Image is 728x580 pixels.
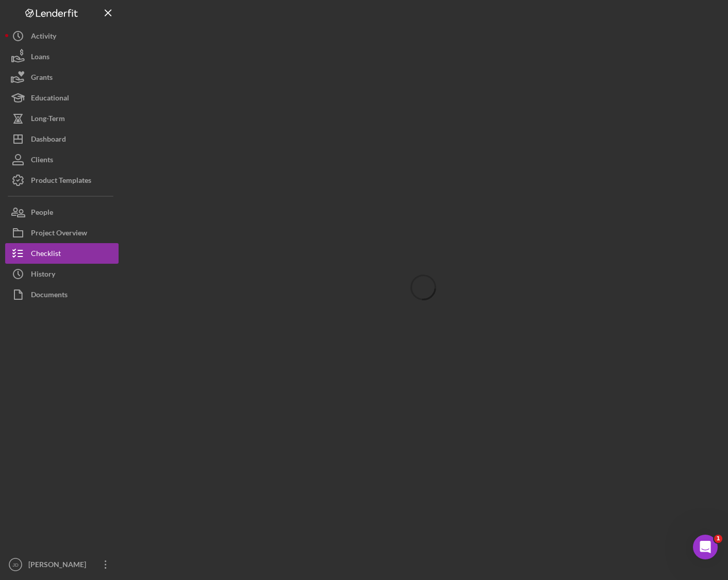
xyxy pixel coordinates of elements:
div: [PERSON_NAME] [26,554,93,577]
div: Clients [31,149,53,173]
div: Loans [31,46,49,70]
button: Activity [5,26,119,46]
div: Product Templates [31,170,91,193]
div: Grants [31,67,53,90]
div: History [31,264,55,287]
div: Educational [31,88,69,111]
div: Long-Term [31,108,65,131]
div: Project Overview [31,223,87,246]
div: Dashboard [31,129,66,152]
div: People [31,202,53,225]
button: JD[PERSON_NAME] [5,554,119,575]
button: Grants [5,67,119,88]
button: History [5,264,119,284]
button: Clients [5,149,119,170]
button: Loans [5,46,119,67]
span: 1 [714,535,722,543]
button: Long-Term [5,108,119,129]
button: Product Templates [5,170,119,191]
button: Checklist [5,243,119,264]
button: Project Overview [5,223,119,243]
div: Checklist [31,243,61,266]
div: Activity [31,26,56,49]
text: JD [12,562,19,568]
button: People [5,202,119,223]
button: Documents [5,284,119,305]
button: Dashboard [5,129,119,149]
button: Educational [5,88,119,108]
div: Documents [31,284,68,308]
iframe: Intercom live chat [693,535,718,559]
